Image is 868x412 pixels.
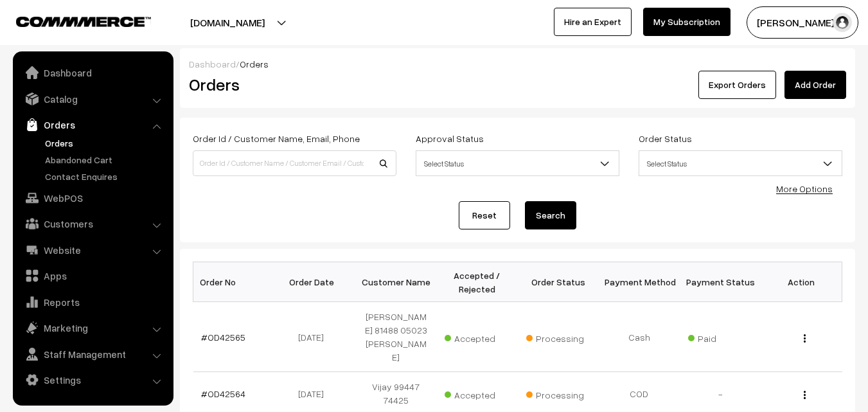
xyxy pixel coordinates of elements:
button: [PERSON_NAME] s… [747,6,858,39]
label: Order Status [639,132,692,145]
button: [DOMAIN_NAME] [145,6,310,39]
a: Reports [16,291,169,314]
td: [DATE] [274,302,355,372]
th: Order No [193,262,274,302]
button: Export Orders [698,71,776,99]
h2: Orders [189,75,395,94]
a: #OD42565 [201,332,245,343]
button: Search [525,201,576,229]
a: WebPOS [16,186,169,210]
input: Order Id / Customer Name / Customer Email / Customer Phone [193,150,396,176]
a: Dashboard [189,58,236,69]
th: Order Date [274,262,355,302]
span: Orders [240,58,269,69]
a: Marketing [16,316,169,339]
img: COMMMERCE [16,17,151,26]
a: Contact Enquires [42,170,169,183]
a: Hire an Expert [554,8,632,36]
a: Website [16,238,169,262]
a: Reset [459,201,510,229]
a: Orders [16,113,169,136]
label: Order Id / Customer Name, Email, Phone [193,132,360,145]
td: Cash [599,302,680,372]
th: Action [761,262,842,302]
a: My Subscription [643,8,731,36]
img: Menu [804,391,806,399]
a: Orders [42,136,169,150]
a: Add Order [784,71,846,99]
a: Customers [16,212,169,235]
th: Accepted / Rejected [436,262,517,302]
span: Select Status [639,150,842,176]
img: user [833,13,852,32]
a: COMMMERCE [16,13,128,28]
span: Accepted [445,328,509,345]
td: [PERSON_NAME] 81488 05023 [PERSON_NAME] [355,302,436,372]
span: Processing [526,328,590,345]
label: Approval Status [416,132,484,145]
div: / [189,57,846,71]
a: Settings [16,368,169,391]
a: #OD42564 [201,388,245,399]
th: Customer Name [355,262,436,302]
a: Staff Management [16,343,169,366]
a: Abandoned Cart [42,153,169,166]
span: Select Status [639,152,842,175]
th: Payment Method [599,262,680,302]
span: Select Status [416,150,619,176]
span: Select Status [416,152,619,175]
span: Accepted [445,385,509,402]
img: Menu [804,334,806,343]
th: Order Status [518,262,599,302]
a: Catalog [16,87,169,111]
span: Processing [526,385,590,402]
a: More Options [776,183,833,194]
th: Payment Status [680,262,761,302]
span: Paid [688,328,752,345]
a: Dashboard [16,61,169,84]
a: Apps [16,264,169,287]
